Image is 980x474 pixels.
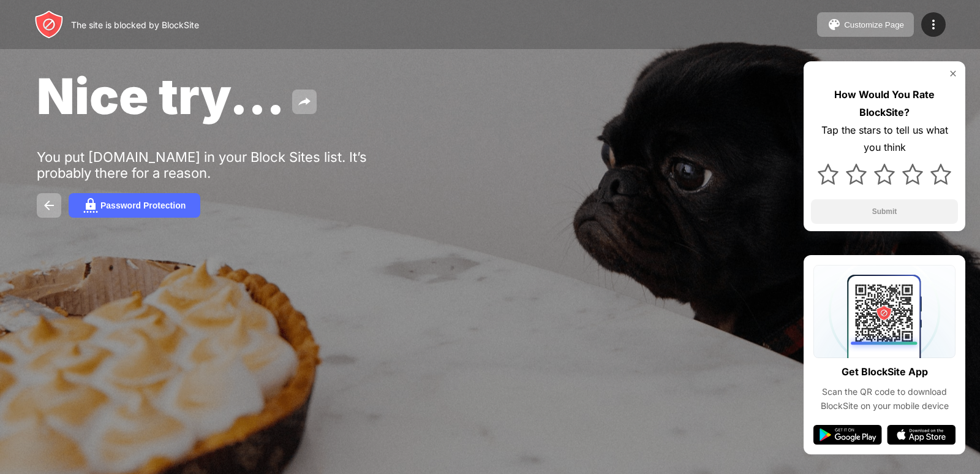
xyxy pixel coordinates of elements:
span: Nice try... [37,66,285,126]
img: rate-us-close.svg [948,69,958,78]
div: Scan the QR code to download BlockSite on your mobile device [813,385,956,413]
img: star.svg [902,164,923,185]
img: star.svg [818,164,839,185]
div: Tap the stars to tell us what you think [811,121,958,157]
img: password.svg [83,198,98,213]
img: header-logo.svg [34,10,64,39]
div: The site is blocked by BlockSite [71,20,199,30]
img: menu-icon.svg [926,17,941,32]
img: app-store.svg [887,425,956,445]
img: star.svg [930,164,951,185]
div: You put [DOMAIN_NAME] in your Block Sites list. It’s probably there for a reason. [37,149,415,181]
img: star.svg [846,164,867,185]
img: qrcode.svg [813,265,956,358]
button: Password Protection [69,193,200,218]
button: Customize Page [817,12,914,37]
img: star.svg [874,164,895,185]
img: share.svg [297,94,312,109]
div: Customize Page [844,20,904,29]
img: back.svg [42,198,56,213]
img: google-play.svg [813,425,882,445]
img: pallet.svg [827,17,842,32]
div: How Would You Rate BlockSite? [811,86,958,121]
button: Submit [811,199,958,224]
div: Password Protection [100,201,186,210]
div: Get BlockSite App [842,363,928,381]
